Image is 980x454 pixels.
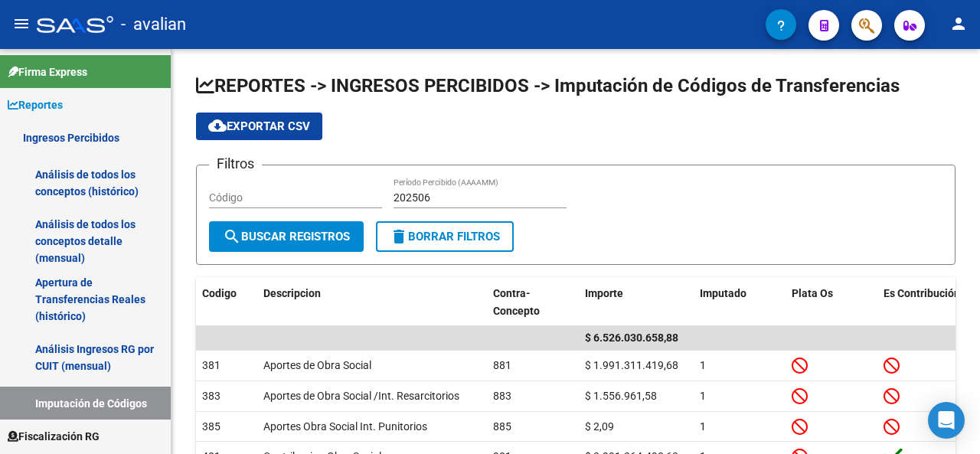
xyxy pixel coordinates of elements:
[585,420,614,433] span: $ 2,09
[263,287,321,299] span: Descripcion
[202,420,220,433] span: 385
[263,420,427,433] span: Aportes Obra Social Int. Punitorios
[263,359,371,371] span: Aportes de Obra Social
[928,402,965,439] div: Open Intercom Messenger
[121,8,186,41] span: - avalian
[877,277,969,328] datatable-header-cell: Es Contribución
[257,277,487,328] datatable-header-cell: Descripcion
[209,221,364,252] button: Buscar Registros
[694,277,786,328] datatable-header-cell: Imputado
[8,96,63,113] span: Reportes
[700,359,706,371] span: 1
[585,287,623,299] span: Importe
[493,359,511,371] span: 881
[208,116,227,135] mat-icon: cloud_download
[700,390,706,402] span: 1
[196,75,900,96] span: REPORTES -> INGRESOS PERCIBIDOS -> Imputación de Códigos de Transferencias
[390,230,500,243] span: Borrar Filtros
[585,390,657,402] span: $ 1.556.961,58
[493,287,540,317] span: Contra-Concepto
[223,227,241,246] mat-icon: search
[585,332,678,344] span: $ 6.526.030.658,88
[223,230,350,243] span: Buscar Registros
[196,113,322,140] button: Exportar CSV
[390,227,408,246] mat-icon: delete
[700,287,746,299] span: Imputado
[196,277,257,328] datatable-header-cell: Codigo
[12,15,31,33] mat-icon: menu
[949,15,968,33] mat-icon: person
[202,390,220,402] span: 383
[493,420,511,433] span: 885
[786,277,877,328] datatable-header-cell: Plata Os
[263,390,459,402] span: Aportes de Obra Social /Int. Resarcitorios
[208,119,310,133] span: Exportar CSV
[202,287,237,299] span: Codigo
[202,359,220,371] span: 381
[8,64,87,80] span: Firma Express
[209,153,262,175] h3: Filtros
[8,428,100,445] span: Fiscalización RG
[376,221,514,252] button: Borrar Filtros
[792,287,833,299] span: Plata Os
[700,420,706,433] span: 1
[884,287,960,299] span: Es Contribución
[579,277,694,328] datatable-header-cell: Importe
[493,390,511,402] span: 883
[585,359,678,371] span: $ 1.991.311.419,68
[487,277,579,328] datatable-header-cell: Contra-Concepto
